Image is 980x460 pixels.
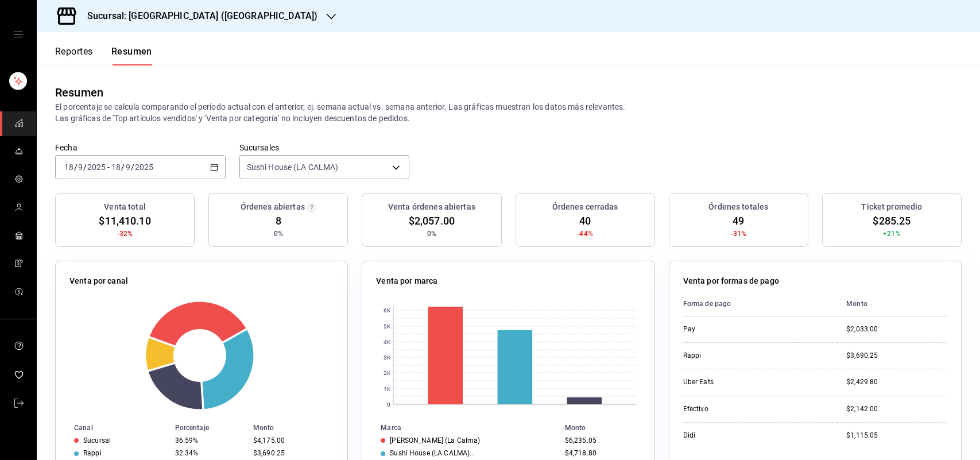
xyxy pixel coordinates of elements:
[846,351,947,361] div: $3,690.25
[683,324,798,334] div: Pay
[175,436,244,444] div: 36.59%
[239,144,410,152] label: Sucursales
[388,201,475,213] h3: Venta órdenes abiertas
[125,163,131,172] input: --
[69,275,128,287] p: Venta por canal
[708,201,768,213] h3: Órdenes totales
[427,229,436,239] span: 0%
[274,229,283,239] span: 0%
[565,436,636,444] div: $6,235.05
[384,370,391,376] text: 2K
[384,339,391,345] text: 4K
[384,386,391,392] text: 1K
[409,213,455,229] span: $2,057.00
[276,213,281,229] span: 8
[131,163,134,172] span: /
[111,46,152,65] button: Resumen
[87,163,106,172] input: ----
[74,163,78,172] span: /
[55,144,226,152] label: Fecha
[846,431,947,440] div: $1,115.05
[171,422,249,434] th: Porcentaje
[117,229,133,239] span: -32%
[390,449,473,457] div: Sushi House (LA CALMA)..
[55,84,103,101] div: Resumen
[577,229,593,239] span: -44%
[107,163,110,172] span: -
[384,354,391,361] text: 3K
[253,449,329,457] div: $3,690.25
[683,377,798,387] div: Uber Eats
[560,422,654,434] th: Monto
[56,422,171,434] th: Canal
[883,229,901,239] span: +21%
[362,422,560,434] th: Marca
[683,351,798,361] div: Rappi
[683,431,798,440] div: Didi
[861,201,922,213] h3: Ticket promedio
[64,163,74,172] input: --
[565,449,636,457] div: $4,718.80
[14,30,23,39] button: open drawer
[83,163,87,172] span: /
[390,436,480,444] div: [PERSON_NAME] (La Calma)
[55,46,93,65] button: Reportes
[683,275,779,287] p: Venta por formas de pago
[683,404,798,414] div: Efectivo
[579,213,591,229] span: 40
[78,163,83,172] input: --
[99,213,150,229] span: $11,410.10
[134,163,154,172] input: ----
[253,436,329,444] div: $4,175.00
[837,292,947,316] th: Monto
[552,201,618,213] h3: Órdenes cerradas
[111,163,121,172] input: --
[384,323,391,330] text: 5K
[55,101,962,124] p: El porcentaje se calcula comparando el período actual con el anterior, ej. semana actual vs. sema...
[78,9,317,23] h3: Sucursal: [GEOGRAPHIC_DATA] ([GEOGRAPHIC_DATA])
[846,324,947,334] div: $2,033.00
[247,161,339,173] span: Sushi House (LA CALMA)
[846,404,947,414] div: $2,142.00
[873,213,911,229] span: $285.25
[384,307,391,314] text: 6K
[83,449,102,457] div: Rappi
[249,422,347,434] th: Monto
[733,213,744,229] span: 49
[241,201,305,213] h3: Órdenes abiertas
[376,275,437,287] p: Venta por marca
[175,449,244,457] div: 32.34%
[83,436,111,444] div: Sucursal
[55,46,152,65] div: navigation tabs
[387,401,390,408] text: 0
[683,292,838,316] th: Forma de pago
[730,229,746,239] span: -31%
[104,201,145,213] h3: Venta total
[846,377,947,387] div: $2,429.80
[121,163,125,172] span: /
